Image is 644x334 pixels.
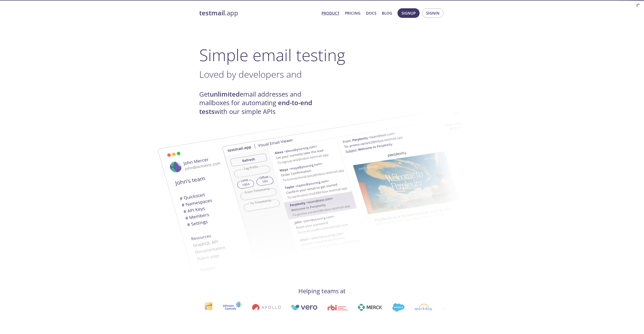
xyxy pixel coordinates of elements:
[222,301,242,313] img: johnsoncontrols
[414,304,432,311] img: workday
[366,10,376,16] a: Docs
[252,304,280,311] img: apollo
[321,10,339,16] a: Product
[199,98,312,116] strong: end-to-end tests
[204,302,212,313] img: interac
[199,287,445,295] h4: Helping teams at
[199,45,445,65] h1: Simple email testing
[290,305,317,310] img: vero
[392,303,404,312] img: salesforce
[199,9,317,17] a: testmail.app
[199,68,302,80] span: Loved by developers and
[357,304,382,311] img: merck
[199,9,225,17] strong: testmail
[345,10,360,16] a: Pricing
[139,116,411,287] img: testmail-email-viewer
[222,100,494,270] img: testmail-email-viewer
[426,10,439,16] span: Signin
[397,8,420,18] button: Signup
[401,10,416,16] span: Signup
[382,10,392,16] a: Blog
[210,90,240,99] strong: unlimited
[422,8,444,18] button: Signin
[199,90,322,116] h4: Get email addresses and mailboxes for automating with our simple APIs
[327,305,347,310] img: rbi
